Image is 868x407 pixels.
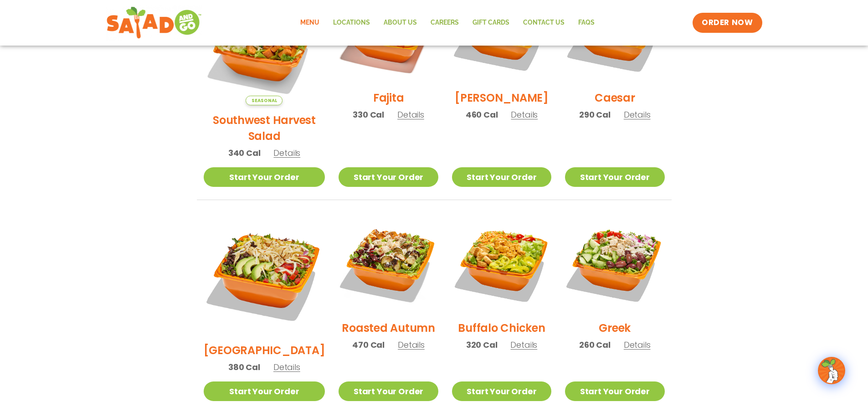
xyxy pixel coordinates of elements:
span: Details [624,339,651,350]
a: Start Your Order [339,381,438,401]
span: Details [398,339,425,350]
span: 470 Cal [352,339,385,351]
a: Start Your Order [565,381,664,401]
h2: [GEOGRAPHIC_DATA] [204,342,325,358]
a: GIFT CARDS [466,12,516,33]
nav: Menu [293,12,601,33]
h2: Buffalo Chicken [458,320,545,336]
a: About Us [377,12,424,33]
img: Product photo for BBQ Ranch Salad [204,214,325,335]
span: 380 Cal [228,361,260,373]
span: 460 Cal [466,108,498,121]
span: 290 Cal [579,108,611,121]
a: Contact Us [516,12,571,33]
img: Product photo for Roasted Autumn Salad [339,214,438,313]
span: Details [624,109,651,120]
span: Details [510,339,537,350]
a: Start Your Order [204,167,325,187]
h2: Greek [599,320,631,336]
a: Start Your Order [452,381,551,401]
span: 330 Cal [353,108,384,121]
h2: [PERSON_NAME] [455,90,549,106]
img: new-SAG-logo-768×292 [106,5,202,41]
span: Details [273,147,300,159]
a: Start Your Order [565,167,664,187]
img: wpChatIcon [819,358,844,383]
h2: Caesar [595,90,635,106]
img: Product photo for Greek Salad [565,214,664,313]
a: FAQs [571,12,601,33]
span: Details [397,109,424,120]
h2: Fajita [373,90,404,106]
a: Careers [424,12,466,33]
a: ORDER NOW [693,13,762,33]
a: Locations [326,12,377,33]
a: Start Your Order [339,167,438,187]
a: Menu [293,12,326,33]
img: Product photo for Buffalo Chicken Salad [452,214,551,313]
h2: Roasted Autumn [342,320,435,336]
h2: Southwest Harvest Salad [204,112,325,144]
span: Details [511,109,538,120]
span: 340 Cal [228,147,261,159]
span: Details [273,361,300,373]
a: Start Your Order [452,167,551,187]
a: Start Your Order [204,381,325,401]
span: 260 Cal [579,339,611,351]
span: ORDER NOW [702,17,753,28]
span: Seasonal [246,96,282,105]
span: 320 Cal [466,339,498,351]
